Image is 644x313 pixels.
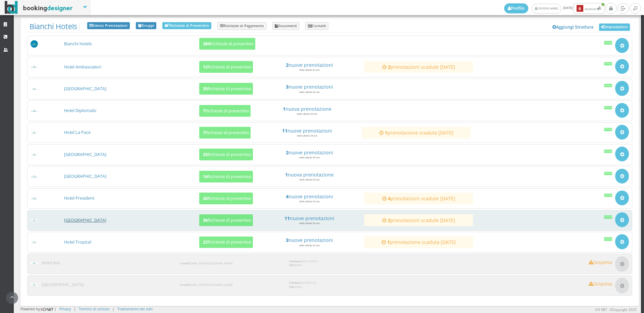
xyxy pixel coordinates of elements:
h5: Richieste di preventivo [201,240,252,245]
button: 7Richieste di preventivo [199,105,251,117]
a: Aggiungi Struttura [549,22,597,32]
strong: E-mail: [180,283,189,286]
b: 22 [203,239,208,245]
a: Profilo [504,3,528,13]
a: Richieste di Pagamento [217,22,266,30]
a: 11nuove prenotazioni [256,128,358,134]
button: 12Richieste di preventivo [199,61,253,73]
strong: 3 [286,237,288,243]
h4: nuove prenotazioni [258,150,361,155]
div: Attiva [604,215,612,219]
button: 25Richieste di preventivo [199,149,253,160]
h4: prenotazioni scadute [DATE] [367,217,470,223]
strong: 1 [385,129,387,136]
h5: Richieste di preventivo [201,130,249,135]
strong: 11 [284,215,290,221]
strong: 2 [388,64,390,70]
img: ea773b7e7d3611ed9c9d0608f5526cb6_max100.png [31,219,38,222]
h4: prenotazione scaduta [DATE] [365,130,468,136]
h3: [GEOGRAPHIC_DATA] [39,282,176,288]
small: nelle ultime 24 ore [299,200,320,203]
img: a22403af7d3611ed9c9d0608f5526cb6_max100.png [31,65,38,68]
a: Hotel Tropical [64,239,91,245]
b: 36 [203,217,208,223]
div: | [74,306,76,311]
a: 1nuova prenotazione [258,172,361,177]
a: 3nuove prenotazioni [258,84,361,90]
a: Hotel President [64,195,94,201]
h4: Sospesa [589,281,612,286]
small: nelle ultime 24 ore [299,178,320,181]
button: 35Richieste di preventivo [199,83,253,95]
h4: nuove prenotazioni [258,84,361,90]
strong: 2 [388,217,390,223]
h5: Richieste di preventivo [201,64,252,69]
a: [GEOGRAPHIC_DATA] [64,173,106,179]
small: nelle ultime 24 ore [297,134,317,137]
b: 7 [203,108,205,114]
a: 4prenotazioni scadute [DATE] [367,196,470,201]
h5: Richieste di preventivo [201,86,252,91]
img: c3084f9b7d3611ed9c9d0608f5526cb6_max100.png [31,131,38,134]
img: BookingDesigner.com [5,1,73,14]
h4: nuove prenotazioni [258,62,361,68]
b: 6 [577,5,583,12]
small: nelle ultime 24 ore [299,91,320,94]
a: [GEOGRAPHIC_DATA] [64,217,106,223]
b: 25 [203,152,208,157]
img: f1a57c167d3611ed9c9d0608f5526cb6_max100.png [31,241,38,244]
button: 26Richieste di preventivo [199,193,253,204]
strong: Tipo: [289,285,295,289]
a: Documenti [272,22,300,30]
small: nelle ultime 24 ore [299,68,320,71]
span: [DATE] [504,3,605,14]
a: Impostazioni [599,23,630,31]
h5: Richieste di preventivo [201,108,249,113]
a: 1prenotazione scaduta [DATE] [367,239,470,245]
a: Contatti [305,22,328,30]
div: Attiva [604,237,612,241]
h5: Richieste di preventivo [201,218,252,223]
h4: prenotazioni scadute [DATE] [367,64,470,70]
a: Bianchi Hotels [30,21,77,31]
div: Attiva [604,128,612,131]
a: Gruppi [136,22,157,30]
div: Attiva [604,150,612,153]
div: 0541330007 Hotel [286,256,394,270]
h5: Richieste di preventivo [201,196,252,201]
img: ionet_small_logo.png [40,307,54,312]
h4: nuove prenotazioni [258,194,361,199]
strong: 1 [285,171,288,178]
h4: Sospesa [589,259,612,265]
img: b34dc2487d3611ed9c9d0608f5526cb6_max100.png [31,88,38,91]
a: Privacy [59,306,71,311]
a: Richieste di Preventivo [162,22,211,29]
h4: nuova prenotazione [256,106,358,112]
b: 35 [203,86,208,92]
a: Hotel Ambasciatori [64,64,101,70]
b: 26 [203,196,208,201]
strong: 1 [283,106,285,112]
h5: Richieste di preventivo [201,174,252,179]
strong: 4 [388,195,390,202]
a: 2prenotazioni scadute [DATE] [367,64,470,70]
a: 2nuove prenotazioni [258,150,361,155]
a: 1nuova prenotazione [256,106,358,112]
strong: 11 [282,127,287,134]
strong: Tipo: [289,263,295,267]
a: 4nuove prenotazioni [258,194,361,199]
button: 22Richieste di preventivo [199,237,253,248]
div: Powered by | [20,306,56,312]
h4: nuove prenotazioni [258,237,361,243]
b: 7 [203,130,205,136]
img: da2a24d07d3611ed9c9d0608f5526cb6_max100.png [31,197,38,200]
a: [GEOGRAPHIC_DATA] [64,152,106,157]
img: d1a594307d3611ed9c9d0608f5526cb6_max100.png [31,175,38,178]
strong: 2 [286,149,288,156]
h4: nuove prenotazioni [256,128,358,134]
img: ab96904f7d3611ed9c9d0608f5526cb6_max100.png [31,262,38,265]
button: 6Notifiche [574,3,605,14]
a: Bianchi Hotels [64,41,92,47]
img: baa77dbb7d3611ed9c9d0608f5526cb6_max100.png [31,109,38,112]
div: Attiva [604,41,612,44]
